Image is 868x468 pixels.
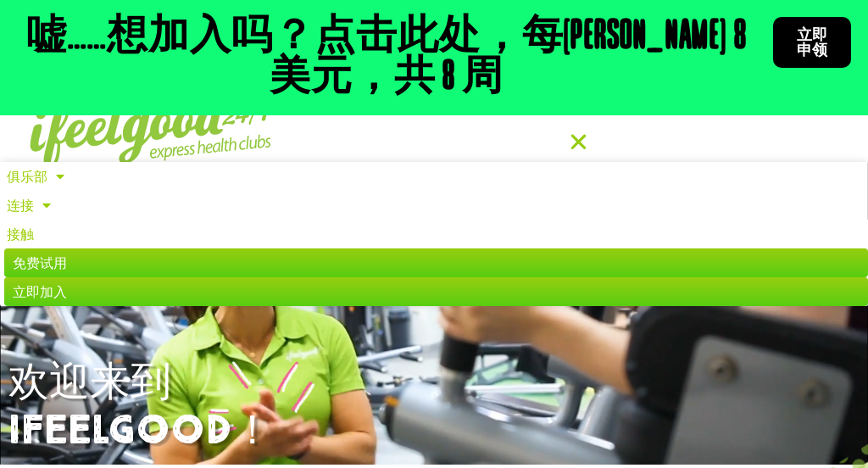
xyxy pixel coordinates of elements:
[4,248,868,277] a: 免费试用
[7,225,34,243] font: 接触
[7,167,47,186] font: 俱乐部
[8,404,273,458] font: IFEELGOOD！
[773,17,851,68] a: 立即申领
[8,356,171,409] font: 欢迎来到
[26,19,747,97] font: 嘘……想加入吗？点击此处，每[PERSON_NAME] 8 美元，共 8 周
[13,282,67,301] font: 立即加入
[4,277,868,306] a: 立即加入
[319,126,838,159] div: 菜单切换
[797,26,827,58] font: 立即申领
[7,196,34,214] font: 连接
[13,253,67,272] font: 免费试用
